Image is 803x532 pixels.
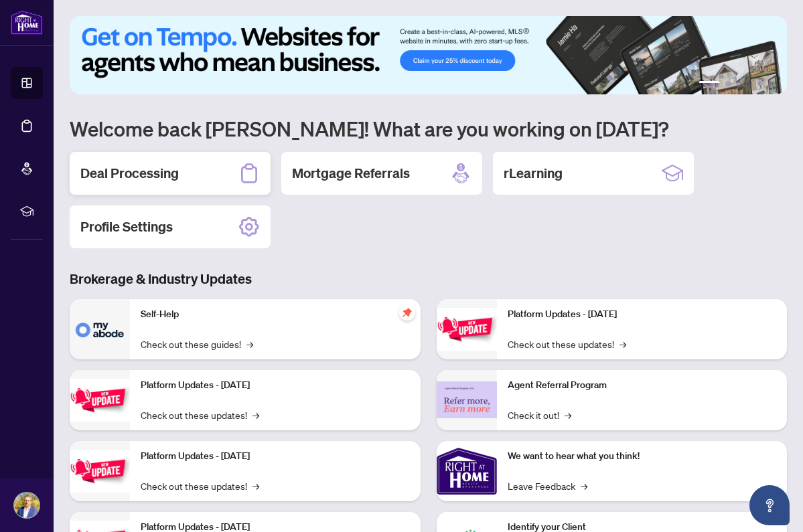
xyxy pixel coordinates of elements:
img: Platform Updates - September 16, 2025 [70,379,130,421]
button: 4 [747,81,752,86]
h2: Deal Processing [80,164,179,183]
button: 1 [699,81,720,86]
button: 3 [736,81,741,86]
h2: Profile Settings [80,217,173,236]
a: Check out these updates!→ [141,478,259,493]
a: Check out these updates!→ [508,337,626,351]
img: Profile Icon [14,493,40,518]
span: → [581,478,587,493]
span: → [252,408,259,422]
img: Agent Referral Program [437,381,497,418]
img: Platform Updates - July 21, 2025 [70,450,130,492]
button: 5 [757,81,763,86]
a: Check it out!→ [508,408,571,422]
span: → [565,408,571,422]
img: Slide 0 [70,16,787,94]
img: Platform Updates - June 23, 2025 [437,308,497,350]
span: → [619,337,626,351]
h2: Mortgage Referrals [292,164,410,183]
img: Self-Help [70,299,130,359]
p: Agent Referral Program [508,378,777,393]
p: We want to hear what you think! [508,449,777,464]
img: logo [11,10,43,35]
p: Platform Updates - [DATE] [141,449,410,464]
button: Open asap [749,485,790,525]
button: 6 [768,81,774,86]
span: pushpin [399,304,415,321]
p: Self-Help [141,307,410,322]
p: Platform Updates - [DATE] [141,378,410,393]
p: Platform Updates - [DATE] [508,307,777,322]
img: We want to hear what you think! [437,441,497,501]
a: Check out these updates!→ [141,408,259,422]
h3: Brokerage & Industry Updates [70,270,787,288]
a: Check out these guides!→ [141,337,253,351]
h2: rLearning [504,164,563,183]
a: Leave Feedback→ [508,478,587,493]
span: → [246,337,253,351]
button: 2 [725,81,731,86]
span: → [252,478,259,493]
h1: Welcome back [PERSON_NAME]! What are you working on [DATE]? [70,116,787,141]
